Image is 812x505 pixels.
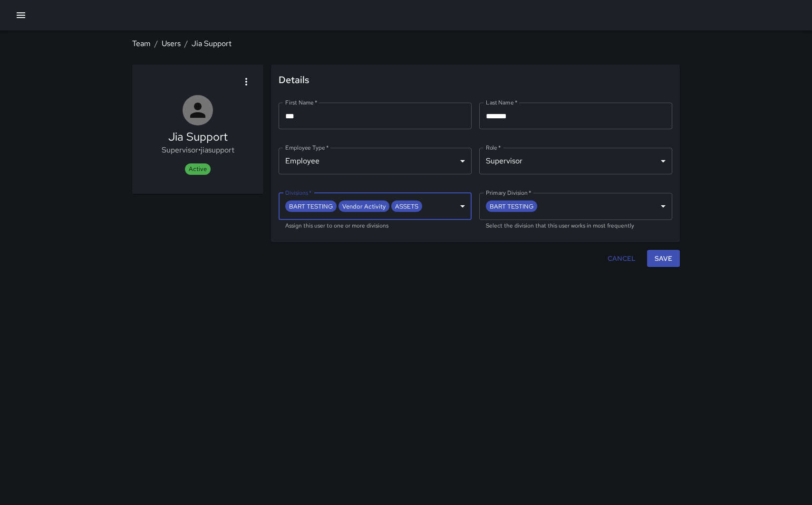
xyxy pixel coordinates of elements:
[647,250,680,267] button: Save
[162,38,181,48] a: Users
[486,202,537,211] span: BART TESTING
[479,148,672,174] div: Supervisor
[279,72,672,87] span: Details
[285,221,465,231] p: Assign this user to one or more divisions
[162,144,234,156] p: Supervisor • jiasupport
[486,189,531,197] label: Primary Division
[285,98,318,106] label: First Name
[192,38,232,48] a: Jia Support
[184,38,188,49] li: /
[604,250,639,267] button: Cancel
[285,189,312,197] label: Divisions
[155,38,158,49] li: /
[285,143,329,152] label: Employee Type
[486,143,501,152] label: Role
[285,202,337,211] span: BART TESTING
[279,148,472,174] div: Employee
[486,98,517,106] label: Last Name
[338,202,389,211] span: Vendor Activity
[486,221,666,231] p: Select the division that this user works in most frequently
[132,38,151,48] a: Team
[391,202,422,211] span: ASSETS
[185,164,211,174] span: Active
[162,129,234,144] h5: Jia Support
